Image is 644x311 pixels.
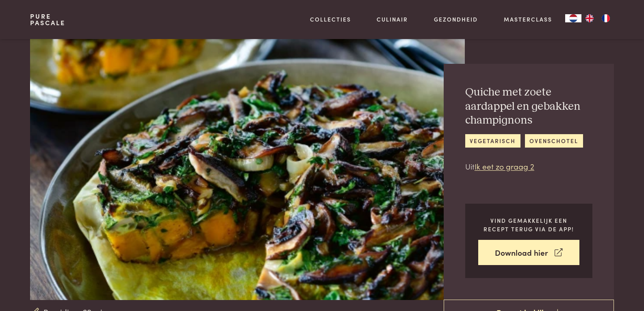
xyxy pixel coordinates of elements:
[581,14,598,22] a: EN
[465,85,592,128] h2: Quiche met zoete aardappel en gebakken champignons
[465,161,592,172] p: Uit
[377,15,408,24] a: Culinair
[310,15,351,24] a: Collecties
[478,216,579,233] p: Vind gemakkelijk een recept terug via de app!
[475,161,534,172] a: Ik eet zo graag 2
[478,240,579,265] a: Download hier
[565,14,581,22] div: Language
[30,39,464,300] img: Quiche met zoete aardappel en gebakken champignons
[565,14,614,22] aside: Language selected: Nederlands
[434,15,478,24] a: Gezondheid
[30,13,65,26] a: PurePascale
[504,15,552,24] a: Masterclass
[598,14,614,22] a: FR
[565,14,581,22] a: NL
[525,134,583,148] a: ovenschotel
[465,134,520,148] a: vegetarisch
[581,14,614,22] ul: Language list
